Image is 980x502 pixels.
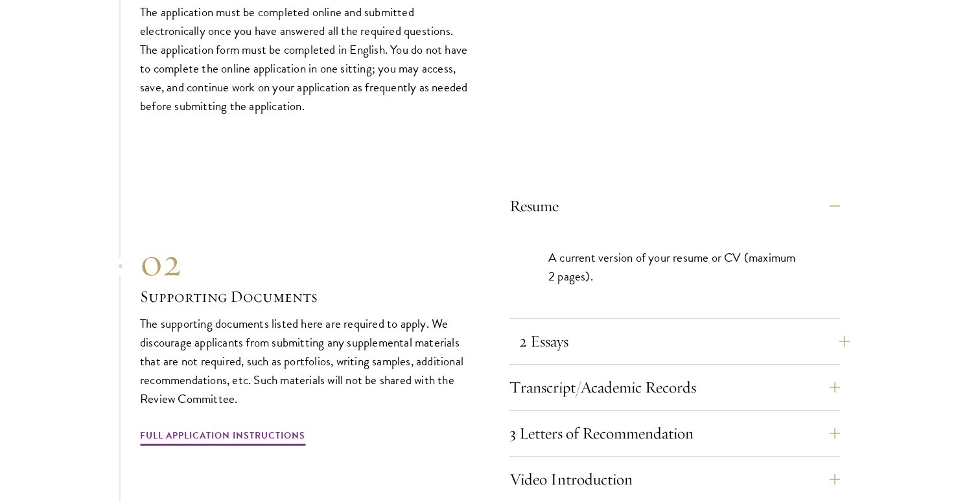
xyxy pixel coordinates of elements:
button: 2 Essays [519,326,850,357]
div: 02 [140,239,471,286]
a: Full Application Instructions [140,428,305,448]
p: A current version of your resume or CV (maximum 2 pages). [548,248,801,286]
button: Transcript/Academic Records [509,372,840,403]
p: The supporting documents listed here are required to apply. We discourage applicants from submitt... [140,314,471,408]
button: 3 Letters of Recommendation [509,418,840,449]
h3: Supporting Documents [140,286,471,308]
button: Resume [509,190,840,222]
p: The application must be completed online and submitted electronically once you have answered all ... [140,3,471,115]
button: Video Introduction [509,464,840,495]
